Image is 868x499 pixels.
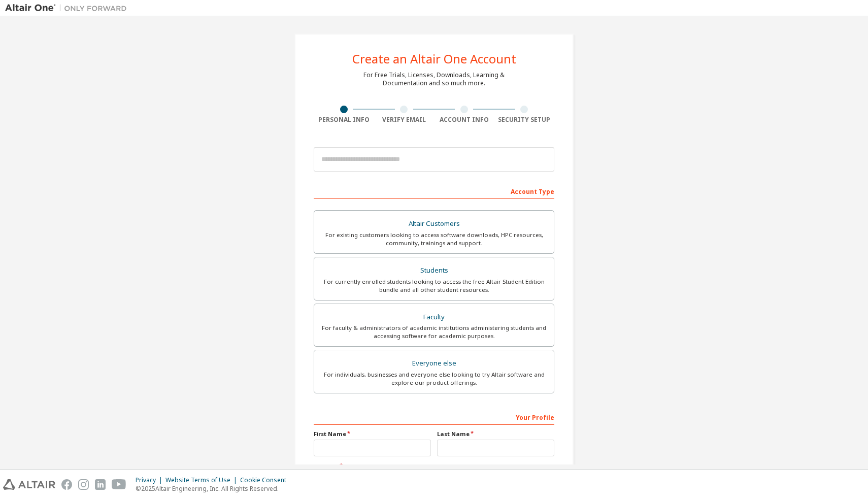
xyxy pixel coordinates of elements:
[494,116,555,124] div: Security Setup
[61,479,72,490] img: facebook.svg
[112,479,126,490] img: youtube.svg
[320,278,548,294] div: For currently enrolled students looking to access the free Altair Student Edition bundle and all ...
[5,3,132,13] img: Altair One
[314,116,374,124] div: Personal Info
[352,53,516,65] div: Create an Altair One Account
[314,462,554,471] label: Job Title
[314,430,431,438] label: First Name
[434,116,494,124] div: Account Info
[136,476,165,484] div: Privacy
[363,71,505,87] div: For Free Trials, Licenses, Downloads, Learning & Documentation and so much more.
[320,310,548,324] div: Faculty
[320,217,548,231] div: Altair Customers
[240,476,292,484] div: Cookie Consent
[136,484,292,493] p: © 2025 Altair Engineering, Inc. All Rights Reserved.
[320,356,548,371] div: Everyone else
[320,324,548,340] div: For faculty & administrators of academic institutions administering students and accessing softwa...
[320,231,548,247] div: For existing customers looking to access software downloads, HPC resources, community, trainings ...
[3,479,55,490] img: altair_logo.svg
[314,183,554,199] div: Account Type
[95,479,106,490] img: linkedin.svg
[314,409,554,425] div: Your Profile
[320,263,548,278] div: Students
[78,479,89,490] img: instagram.svg
[320,371,548,387] div: For individuals, businesses and everyone else looking to try Altair software and explore our prod...
[437,430,554,438] label: Last Name
[165,476,240,484] div: Website Terms of Use
[374,116,435,124] div: Verify Email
